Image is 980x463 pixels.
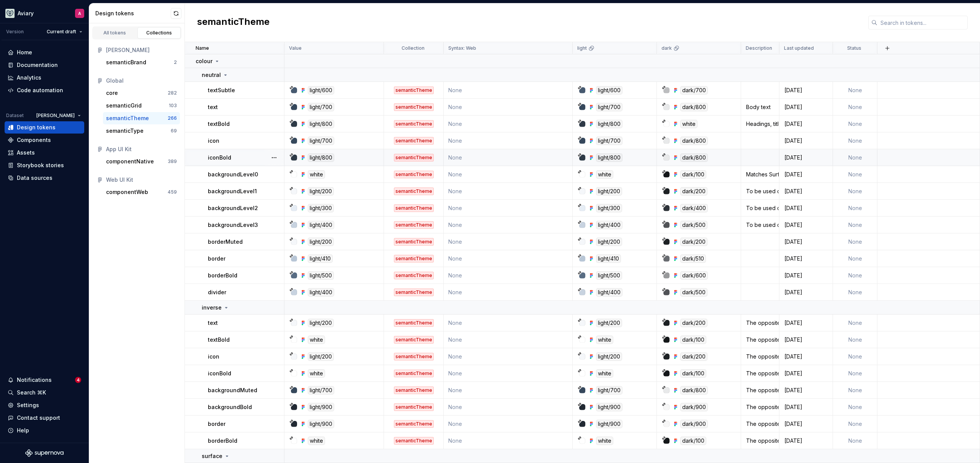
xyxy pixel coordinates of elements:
div: light/900 [596,403,622,411]
td: None [833,416,877,432]
div: dark/100 [680,369,706,378]
div: semanticTheme [394,403,434,411]
div: Dataset [6,112,24,119]
p: iconBold [208,154,231,161]
div: light/200 [596,352,622,361]
div: light/400 [308,221,334,229]
p: icon [208,353,219,360]
td: None [833,183,877,200]
p: text [208,103,218,111]
div: white [308,170,325,179]
div: componentWeb [106,188,148,196]
div: The opposite colour of system default. [742,420,779,428]
div: light/800 [308,120,334,128]
div: 282 [168,90,177,96]
div: The opposite colour of system default. [742,403,779,411]
td: None [833,200,877,217]
div: dark/200 [680,319,707,327]
td: None [444,250,573,267]
div: light/500 [308,271,334,280]
div: semanticTheme [394,370,434,377]
div: Documentation [17,61,58,69]
a: Documentation [5,59,84,71]
div: semanticBrand [106,59,146,66]
div: Settings [17,401,39,409]
div: To be used ontop of Level0 [742,187,779,195]
button: core282 [103,87,180,99]
div: light/800 [596,120,622,128]
div: Analytics [17,74,41,82]
div: light/700 [596,103,622,111]
button: Notifications4 [5,374,84,386]
div: [DATE] [780,437,832,445]
td: None [833,315,877,331]
td: None [444,365,573,382]
p: Syntax: Web [448,45,476,51]
div: 2 [174,59,177,65]
td: None [444,200,573,217]
p: borderBold [208,437,237,445]
p: textSubtle [208,86,235,94]
p: colour [196,57,212,65]
div: [DATE] [780,137,832,145]
a: componentWeb459 [103,186,180,198]
span: [PERSON_NAME] [36,112,75,119]
a: semanticType69 [103,125,180,137]
p: divider [208,289,226,296]
p: backgroundLevel3 [208,221,258,229]
div: [DATE] [780,420,832,428]
p: iconBold [208,370,231,377]
td: None [444,82,573,99]
div: white [308,336,325,344]
a: Storybook stories [5,159,84,171]
div: semanticTheme [394,86,434,94]
div: light/600 [596,86,622,95]
div: white [308,369,325,378]
div: dark/800 [680,386,708,395]
div: white [596,369,613,378]
button: semanticBrand2 [103,56,180,68]
div: [DATE] [780,289,832,296]
div: The opposite colour of system default. To be used on backgroundBold of any intention. [742,336,779,344]
td: None [833,331,877,348]
div: semanticTheme [394,353,434,360]
div: light/700 [308,386,334,395]
div: Help [17,427,29,434]
div: All tokens [96,30,134,36]
div: light/400 [596,221,622,229]
td: None [444,416,573,432]
div: light/700 [308,137,334,145]
div: white [596,336,613,344]
td: None [833,217,877,233]
div: semanticTheme [394,154,434,161]
td: None [444,132,573,149]
div: dark/100 [680,336,706,344]
div: dark/400 [680,204,708,212]
div: The opposite colour of system default. To be used on backgroundBold of any intention. [742,437,779,445]
p: Status [847,45,861,51]
div: dark/200 [680,352,707,361]
p: backgroundBold [208,403,252,411]
td: None [444,99,573,116]
div: semanticTheme [394,420,434,428]
div: semanticTheme [394,238,434,246]
td: None [833,250,877,267]
td: None [444,331,573,348]
p: backgroundLevel0 [208,171,258,178]
div: dark/200 [680,238,707,246]
td: None [833,82,877,99]
td: None [444,267,573,284]
span: 4 [75,377,81,383]
div: [DATE] [780,255,832,262]
td: None [833,149,877,166]
div: semanticTheme [394,204,434,212]
div: The opposite colour of system default. To be used on backgroundBold of any intention. [742,353,779,360]
p: Description [746,45,772,51]
div: [DATE] [780,319,832,327]
div: [DATE] [780,336,832,344]
span: Current draft [47,29,76,35]
div: semanticTheme [394,255,434,262]
td: None [444,233,573,250]
p: neutral [202,71,221,79]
